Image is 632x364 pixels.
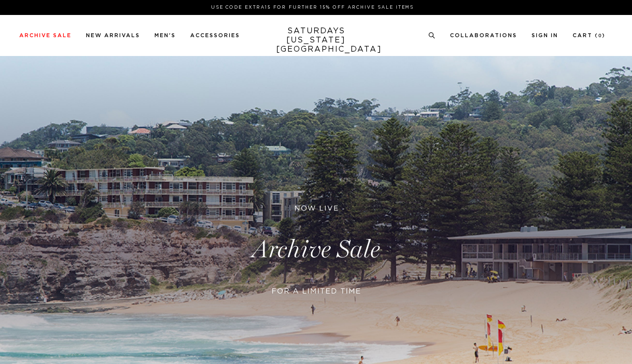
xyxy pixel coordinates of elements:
a: Sign In [532,33,558,38]
a: Archive Sale [19,33,71,38]
a: Accessories [190,33,240,38]
a: SATURDAYS[US_STATE][GEOGRAPHIC_DATA] [276,27,356,54]
a: Men's [154,33,176,38]
small: 0 [598,34,602,38]
a: New Arrivals [86,33,140,38]
a: Collaborations [450,33,517,38]
a: Cart (0) [573,33,605,38]
p: Use Code EXTRA15 for Further 15% Off Archive Sale Items [23,4,602,11]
